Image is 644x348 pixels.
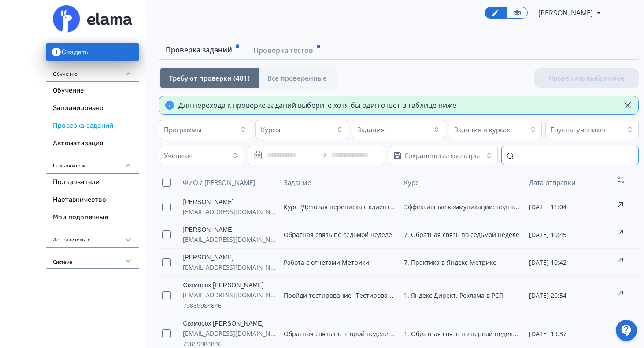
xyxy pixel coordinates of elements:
td: Эффективные коммуникации: подготовка к выходу на почту [400,193,526,221]
button: Задания в курсах [449,120,542,139]
a: [PERSON_NAME] [183,252,277,262]
td: Обратная связь по седьмой неделе [280,221,400,249]
td: Работа с отчетами Метрики [280,249,400,277]
span: [EMAIL_ADDRESS][DOMAIN_NAME] [183,207,277,217]
a: Обучение [46,82,139,100]
a: Запланировано [46,100,139,117]
span: [DATE] 11:04 [529,203,566,211]
span: Курс [404,178,418,187]
span: Обратная связь по второй неделе обучения [284,329,419,338]
button: Проверить выбранное [534,68,639,88]
span: Все проверенные [267,74,327,82]
div: Пользователи [46,152,139,174]
span: Ирина Стец [538,7,594,18]
a: [PERSON_NAME] [183,197,277,207]
div: Дополнительно [46,226,139,248]
span: Курс "Деловая переписка с клиентами" [284,203,404,211]
span: [EMAIL_ADDRESS][DOMAIN_NAME] [183,290,277,300]
span: Проверка заданий [166,44,232,55]
td: 1. Яндекс Директ. Реклама в РСЯ [400,277,526,315]
button: Программы [159,120,252,139]
span: [EMAIL_ADDRESS][DOMAIN_NAME] [183,262,277,273]
span: [EMAIL_ADDRESS][DOMAIN_NAME] [183,328,277,339]
a: Скоморох [PERSON_NAME] [183,280,277,290]
span: 7. Практика в Яндекс Метрике [404,258,496,267]
td: Курс "Деловая переписка с клиентами" [280,193,400,221]
span: Пройди тестирование "Тестирование по Яндекс Директу" [284,291,461,300]
span: Обратная связь по седьмой неделе [284,230,392,239]
a: Переключиться в режим ученика [506,7,528,19]
div: Для перехода к проверке заданий выберите хотя бы один ответ в таблице ниже [178,100,456,111]
div: Задания [357,125,385,134]
span: [DATE] 20:54 [529,291,566,300]
span: [EMAIL_ADDRESS][DOMAIN_NAME] [183,234,277,245]
a: Пользователи [46,174,139,191]
a: [PERSON_NAME] [183,225,277,234]
span: Задание [284,178,311,187]
td: Пройди тестирование "Тестирование по Яндекс Директу" [280,277,400,315]
a: Скоморох [PERSON_NAME] [183,318,277,328]
div: Сохранённые фильтры [404,151,480,160]
div: Ученики [164,151,192,160]
span: Эффективные коммуникации: подготовка к выходу на почту [404,203,587,211]
button: Создать [46,43,139,61]
span: 1. Яндекс Директ. Реклама в РСЯ [404,291,503,300]
div: Курсы [261,125,281,134]
img: https://files.teachbase.ru/system/account/49446/logo/medium-41563bfb68b138c87ea16aa7a8c83070.png [53,5,132,33]
a: Наставничество [46,191,139,209]
div: Программы [164,125,202,134]
span: 7. Обратная связь по седьмой неделе [404,230,519,239]
button: Группы учеников [545,120,639,139]
button: Задание [284,176,313,189]
span: 1. Обратная связь по первой неделе обучения [404,329,547,338]
button: Курсы [255,120,349,139]
button: Ученики [159,146,244,165]
td: 7. Обратная связь по седьмой неделе [400,221,526,249]
button: Задания [352,120,445,139]
div: Система [46,248,139,269]
button: Сохранённые фильтры [389,146,498,165]
button: Все проверенные [259,68,336,88]
button: Требуют проверки (481) [160,68,259,88]
td: 7. Практика в Яндекс Метрике [400,249,526,277]
span: [DATE] 10:42 [529,258,566,267]
span: 79889984846 [183,300,277,311]
div: Группы учеников [551,125,608,134]
span: Требуют проверки (481) [169,74,250,82]
a: Мои подопечные [46,209,139,226]
div: Обучение [46,61,139,82]
button: Курс [404,176,420,189]
span: Проверка тестов [253,45,313,56]
button: Дата отправки [529,176,577,189]
span: ФИО / [PERSON_NAME] [183,178,255,187]
div: Задания в курсах [454,125,510,134]
span: Дата отправки [529,178,576,187]
span: [DATE] 10:45 [529,230,566,239]
span: Работа с отчетами Метрики [284,258,369,267]
a: Автоматизация [46,135,139,152]
a: Проверка заданий [46,117,139,135]
span: [DATE] 19:37 [529,329,566,338]
button: ФИО / [PERSON_NAME] [183,176,257,189]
